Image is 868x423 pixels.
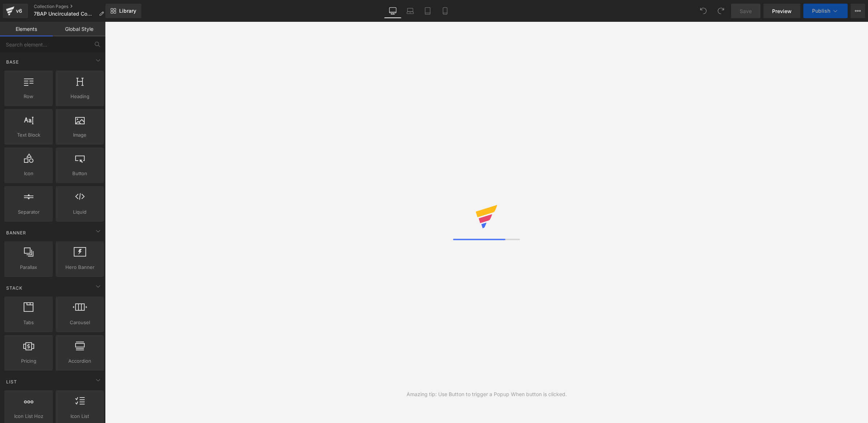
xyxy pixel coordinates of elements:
span: Preview [772,7,792,15]
a: Mobile [436,4,454,18]
span: Banner [5,229,27,236]
span: Library [119,8,136,14]
div: Amazing tip: Use Button to trigger a Popup When button is clicked. [407,390,567,398]
span: Accordion [58,357,102,365]
a: Tablet [419,4,436,18]
span: 7BAP Uncirculated Comics [34,11,96,17]
span: Tabs [7,319,51,326]
span: Text Block [7,131,51,139]
span: Pricing [7,357,51,365]
span: Carousel [58,319,102,326]
span: Separator [7,208,51,216]
span: List [5,378,18,385]
span: Stack [5,285,23,291]
a: v6 [3,4,28,18]
span: Save [740,7,752,15]
button: Redo [714,4,728,18]
span: Parallax [7,263,51,271]
span: Icon [7,170,51,177]
button: More [851,4,865,18]
span: Heading [58,93,102,100]
button: Undo [696,4,711,18]
a: Desktop [384,4,401,18]
span: Image [58,131,102,139]
span: Icon List Hoz [7,412,51,420]
a: Laptop [401,4,419,18]
span: Button [58,170,102,177]
button: Publish [803,4,848,18]
a: New Library [105,4,141,18]
span: Publish [812,8,830,14]
span: Base [5,59,20,65]
span: Liquid [58,208,102,216]
a: Preview [763,4,800,18]
a: Global Style [53,22,105,36]
span: Icon List [58,412,102,420]
a: Collection Pages [34,4,110,9]
span: Row [7,93,51,100]
div: v6 [15,6,24,16]
span: Hero Banner [58,263,102,271]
